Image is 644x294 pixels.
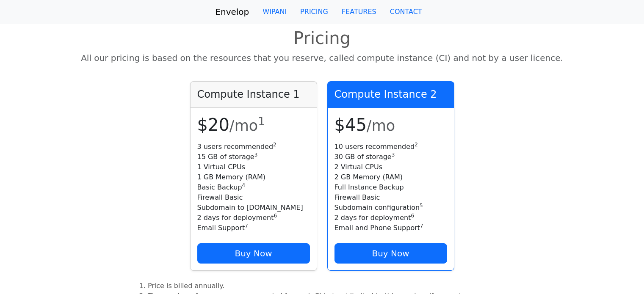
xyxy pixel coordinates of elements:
[7,52,637,64] p: All our pricing is based on the resources that you reserve, called compute instance (CI) and not ...
[392,152,395,158] sup: 3
[334,88,447,101] h4: Compute Instance 2
[334,203,447,213] li: Subdomain configuration
[335,3,383,20] a: FEATURES
[229,117,265,134] small: /mo
[334,152,447,162] li: 30 GB of storage
[256,3,293,20] a: WIPANI
[274,213,277,219] sup: 6
[415,142,418,148] sup: 2
[411,213,414,219] sup: 6
[7,28,637,48] h1: Pricing
[242,182,246,188] sup: 4
[258,115,265,128] sup: 1
[420,203,423,209] sup: 5
[273,142,276,148] sup: 2
[334,213,447,223] li: 2 days for deployment
[197,223,310,233] li: Email Support
[197,192,310,203] li: Firewall Basic
[197,213,310,223] li: 2 days for deployment
[197,88,310,101] h4: Compute Instance 1
[197,243,310,264] a: Buy Now
[334,142,447,152] li: 10 users recommended
[420,223,423,229] sup: 7
[245,223,248,229] sup: 7
[197,172,310,182] li: 1 GB Memory (RAM)
[254,152,258,158] sup: 3
[383,3,429,20] a: CONTACT
[197,162,310,172] li: 1 Virtual CPUs
[293,3,335,20] a: PRICING
[334,182,447,192] li: Full Instance Backup
[197,182,310,192] li: Basic Backup
[334,192,447,203] li: Firewall Basic
[334,172,447,182] li: 2 GB Memory (RAM)
[367,117,395,134] small: /mo
[197,203,310,213] li: Subdomain to [DOMAIN_NAME]
[197,115,310,135] h1: $20
[197,142,310,152] li: 3 users recommended
[215,3,249,20] a: Envelop
[334,115,447,135] h1: $45
[197,152,310,162] li: 15 GB of storage
[334,162,447,172] li: 2 Virtual CPUs
[148,281,510,291] li: Price is billed annually.
[334,223,447,233] li: Email and Phone Support
[334,243,447,264] a: Buy Now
